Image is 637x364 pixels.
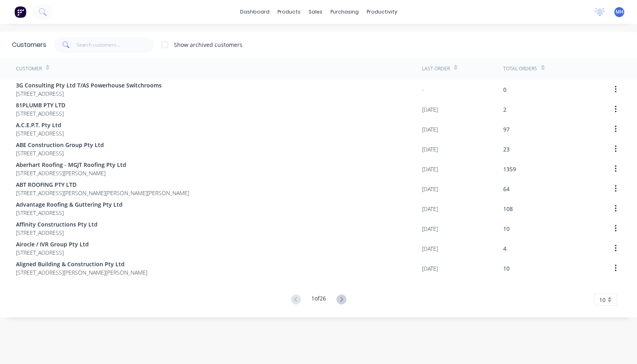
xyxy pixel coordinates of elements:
div: 1 of 26 [311,294,326,306]
span: A.C.E.P.T. Pty Ltd [16,121,64,129]
span: ABT ROOFING PTY LTD [16,180,189,189]
div: 23 [503,145,510,153]
div: Customer [16,65,42,72]
span: [STREET_ADDRESS] [16,228,98,237]
span: [STREET_ADDRESS] [16,129,64,137]
div: 4 [503,244,506,253]
div: 0 [503,85,506,94]
span: [STREET_ADDRESS][PERSON_NAME] [16,169,126,177]
a: dashboard [236,6,274,18]
div: 1359 [503,165,516,173]
div: [DATE] [422,264,438,273]
div: [DATE] [422,185,438,193]
div: 97 [503,125,510,134]
span: ABE Construction Group Pty Ltd [16,141,104,149]
div: 2 [503,105,506,114]
span: Aligned Building & Construction Pty Ltd [16,260,147,268]
div: Total Orders [503,65,537,72]
div: Last Order [422,65,450,72]
span: [STREET_ADDRESS] [16,109,65,118]
div: productivity [363,6,401,18]
span: [STREET_ADDRESS][PERSON_NAME][PERSON_NAME] [16,268,147,277]
div: [DATE] [422,105,438,114]
span: 81PLUMB PTY LTD [16,101,65,109]
div: [DATE] [422,145,438,153]
div: 108 [503,205,513,213]
div: Show archived customers [174,41,242,49]
span: [STREET_ADDRESS] [16,248,89,257]
div: purchasing [326,6,363,18]
div: 10 [503,225,510,233]
div: [DATE] [422,225,438,233]
input: Search customers... [76,37,154,53]
span: [STREET_ADDRESS] [16,209,123,217]
div: - [422,85,424,94]
span: Affinity Constructions Pty Ltd [16,220,98,228]
img: Factory [14,6,26,18]
span: Aberhart Roofing - MGJT Roofing Pty Ltd [16,161,126,169]
span: 10 [599,296,606,304]
div: [DATE] [422,165,438,173]
span: MH [616,8,623,15]
span: [STREET_ADDRESS] [16,89,162,98]
div: [DATE] [422,125,438,134]
span: [STREET_ADDRESS] [16,149,104,157]
div: [DATE] [422,205,438,213]
div: sales [305,6,326,18]
span: Advantage Roofing & Guttering Pty Ltd [16,200,123,209]
span: [STREET_ADDRESS][PERSON_NAME][PERSON_NAME][PERSON_NAME] [16,189,189,197]
span: 3G Consulting Pty Ltd T/AS Powerhouse Switchrooms [16,81,162,89]
div: Customers [12,40,46,50]
div: 10 [503,264,510,273]
span: Airocle / IVR Group Pty Ltd [16,240,89,248]
div: 64 [503,185,510,193]
div: products [274,6,305,18]
div: [DATE] [422,244,438,253]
